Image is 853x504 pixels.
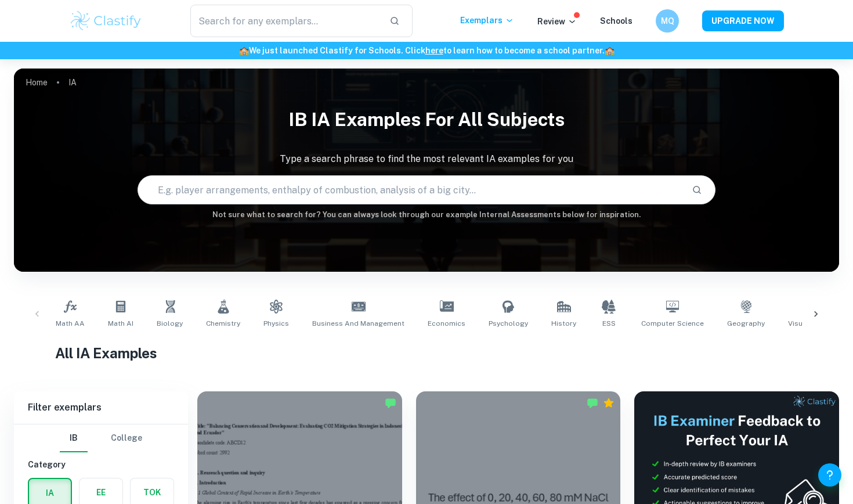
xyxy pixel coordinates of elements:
span: Psychology [489,318,528,329]
h6: Category [28,458,174,471]
p: Review [537,15,577,28]
a: here [425,46,443,55]
span: ESS [602,318,616,329]
h6: MQ [661,15,674,27]
span: Chemistry [206,318,240,329]
p: Exemplars [460,14,514,27]
button: MQ [656,9,679,33]
h6: Filter exemplars [14,391,188,424]
span: Computer Science [641,318,704,329]
a: Home [26,74,48,91]
div: Premium [603,397,615,409]
button: UPGRADE NOW [702,10,784,31]
img: Marked [385,397,396,409]
span: 🏫 [239,46,249,55]
a: Schools [600,16,632,26]
span: Geography [727,318,765,329]
span: History [551,318,576,329]
span: Economics [428,318,465,329]
h6: We just launched Clastify for Schools. Click to learn how to become a school partner. [2,44,851,57]
h1: All IA Examples [55,343,798,363]
span: Business and Management [312,318,404,329]
button: Search [687,180,707,200]
p: Type a search phrase to find the most relevant IA examples for you [14,152,839,166]
span: Math AI [108,318,133,329]
span: Math AA [56,318,85,329]
span: Biology [157,318,183,329]
button: IB [60,424,88,452]
span: Physics [263,318,289,329]
img: Clastify logo [69,9,143,33]
div: Filter type choice [60,424,142,452]
h1: IB IA examples for all subjects [14,101,839,138]
button: Help and Feedback [818,463,841,487]
span: 🏫 [605,46,615,55]
button: College [111,424,142,452]
p: IA [68,76,77,89]
h6: Not sure what to search for? You can always look through our example Internal Assessments below f... [14,209,839,221]
input: Search for any exemplars... [190,5,380,37]
input: E.g. player arrangements, enthalpy of combustion, analysis of a big city... [138,174,682,206]
img: Marked [587,397,598,409]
